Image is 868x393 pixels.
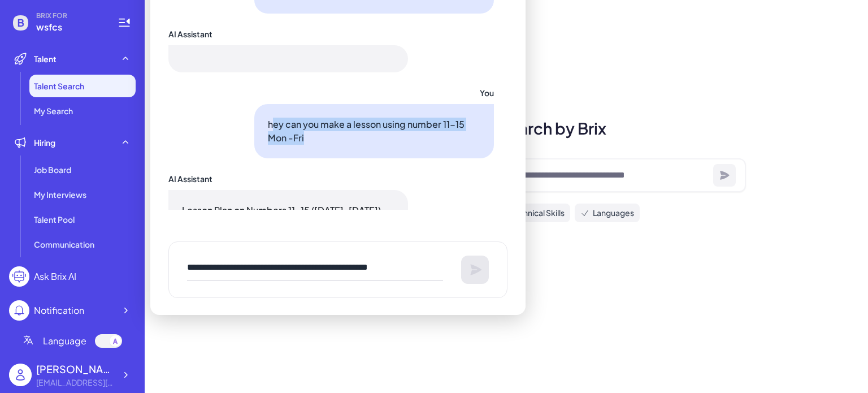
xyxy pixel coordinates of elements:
[593,207,634,219] span: Languages
[36,377,115,388] div: freichdelapp@wsfcs.k12.nc.us
[34,304,84,317] div: Notification
[36,361,115,377] div: delapp
[34,214,75,225] span: Talent Pool
[34,189,86,200] span: My Interviews
[34,239,94,250] span: Communication
[510,207,565,219] span: Technical Skills
[36,11,104,20] span: BRIX FOR
[34,137,55,148] span: Hiring
[36,20,104,34] span: wsfcs
[43,334,86,348] span: Language
[34,164,71,175] span: Job Board
[34,270,76,283] div: Ask Brix AI
[34,53,57,64] span: Talent
[34,105,73,116] span: My Search
[9,364,32,386] img: user_logo.png
[34,80,84,92] span: Talent Search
